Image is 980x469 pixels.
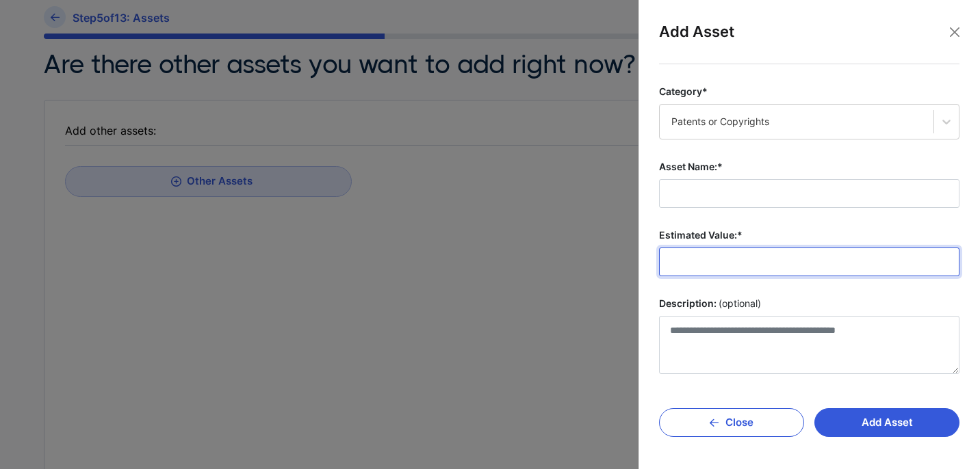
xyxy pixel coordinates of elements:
label: Estimated Value:* [659,228,959,242]
span: (optional) [719,297,761,310]
button: Close [944,22,965,42]
label: Asset Name:* [659,160,959,174]
label: Description: [659,297,959,310]
label: Category* [659,85,959,98]
div: Add Asset [659,21,959,64]
div: Patents or Copyrights [671,115,922,129]
button: Add Asset [814,408,959,437]
button: Close [659,408,804,437]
